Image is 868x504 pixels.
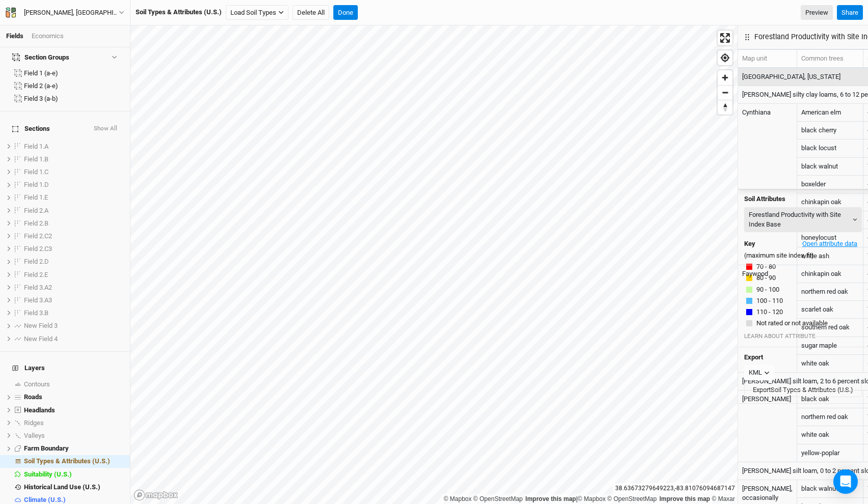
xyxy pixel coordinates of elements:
div: Field 2.C3 [24,245,124,253]
button: Share [837,5,863,20]
td: black oak [797,390,863,408]
span: Field 2.C3 [24,245,52,253]
span: Historical Land Use (U.S.) [24,483,100,491]
td: [PERSON_NAME] [738,390,797,462]
div: Field 3.A3 [24,296,124,304]
h4: Layers [6,358,124,378]
div: Soil Types & Attributes (U.S.) [24,457,124,465]
div: Field 3 (a-b) [24,95,124,103]
div: Ridges [24,419,124,427]
div: Farm Boundary [24,444,124,453]
span: Climate (U.S.) [24,496,66,503]
td: honeylocust [797,229,863,247]
div: Field 2.C2 [24,232,124,240]
div: Headlands [24,406,124,414]
span: Ridges [24,419,44,427]
button: Forestland Productivity with Site Index Base [744,207,862,232]
td: Cynthiana [738,104,797,265]
span: Field 1.E [24,193,48,201]
td: sugar maple [797,337,863,355]
span: Field 3.B [24,309,48,317]
div: New Field 3 [24,322,124,330]
div: Open Intercom Messenger [833,469,858,494]
div: KML [749,368,762,378]
span: Field 1.B [24,155,48,163]
span: Sections [12,124,50,134]
td: black cherry [797,122,863,139]
td: southern red oak [797,319,863,337]
div: Field 3.A2 [24,284,124,292]
canvas: Map [130,25,738,504]
div: 38.63673279649223 , -83.81076094687147 [613,483,738,494]
div: Field 3.B [24,309,124,317]
td: white ash [797,247,863,265]
div: Field 1 (a-e) [24,69,124,77]
span: Contours [24,380,50,388]
div: Field 2.E [24,271,124,279]
div: Economics [32,32,64,41]
div: Field 1.B [24,155,124,163]
span: Farm Boundary [24,444,69,452]
button: Done [333,5,358,20]
span: Field 2.A [24,207,48,214]
span: Field 2.C2 [24,232,52,240]
td: scarlet oak [797,301,863,319]
a: Mapbox [443,495,471,502]
td: northern red oak [797,283,863,301]
span: Soil Types & Attributes (U.S.) [24,457,110,465]
td: white oak [797,355,863,373]
td: black walnut [797,158,863,176]
div: New Field 4 [24,335,124,343]
div: | [443,494,735,504]
a: OpenStreetMap [474,495,523,502]
td: chinkapin oak [797,265,863,283]
td: white oak [797,426,863,444]
div: K.Hill, KY - Spring '22 - Original [24,8,119,18]
span: Field 1.A [24,143,48,150]
button: KML [744,365,774,380]
td: black walnut [797,480,863,498]
td: boxelder [797,176,863,193]
button: Show section groups [110,54,118,61]
div: [PERSON_NAME], [GEOGRAPHIC_DATA] - Spring '22 - Original [24,8,119,18]
a: Mapbox logo [134,489,178,501]
span: Zoom out [718,86,732,100]
a: Preview [801,5,833,20]
td: yellow-poplar [797,444,863,462]
button: Zoom in [718,70,732,85]
span: Headlands [24,406,55,414]
th: Common trees [797,50,863,68]
button: Delete All [293,5,329,20]
div: Contours [24,380,124,388]
span: Valleys [24,432,45,439]
div: Field 1.A [24,143,124,151]
a: OpenStreetMap [608,495,657,502]
button: [PERSON_NAME], [GEOGRAPHIC_DATA] - Spring '22 - Original [5,7,125,18]
div: Field 2 (a-e) [24,82,124,90]
button: Show All [93,124,118,134]
td: Faywood [738,265,797,373]
button: Find my location [718,50,732,65]
div: Suitability (U.S.) [24,470,124,479]
span: Field 3.A2 [24,284,52,291]
div: Field 2.D [24,258,124,266]
td: northern red oak [797,408,863,426]
a: Improve this map [660,495,710,502]
th: Map unit [738,50,797,68]
span: New Field 4 [24,335,58,343]
a: Improve this map [525,495,576,502]
span: Field 1.D [24,181,49,188]
span: Field 2.E [24,271,48,278]
button: Zoom out [718,85,732,100]
button: Load Soil Types [226,5,288,20]
div: Field 2.B [24,219,124,228]
div: Field 2.A [24,207,124,215]
div: Climate (U.S.) [24,496,124,504]
div: Historical Land Use (U.S.) [24,483,124,491]
span: Field 2.D [24,258,49,265]
button: Enter fullscreen [718,31,732,45]
div: Soil Types & Attributes (U.S.) [136,8,222,17]
a: Fields [6,32,23,40]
